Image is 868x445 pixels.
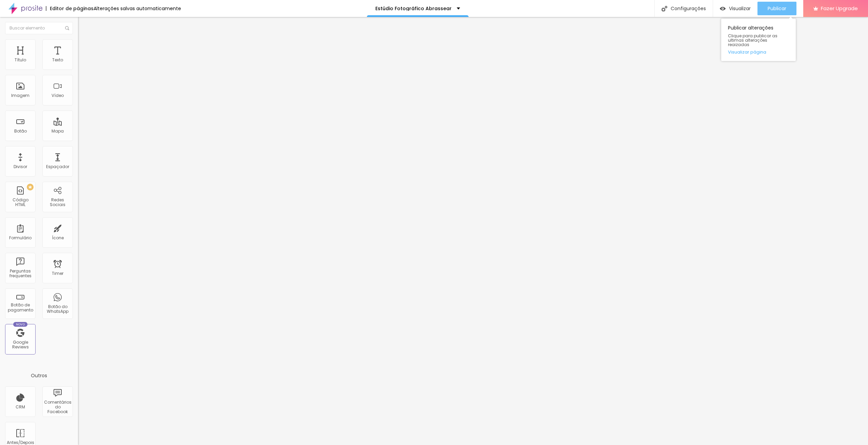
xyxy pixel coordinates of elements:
div: Botão [14,129,27,134]
div: Vídeo [52,93,64,98]
div: Novo [13,322,28,327]
iframe: Editor [78,17,868,445]
div: Texto [52,58,63,62]
div: Perguntas frequentes [7,269,34,279]
p: Estúdio Fotográfico Abrassear [375,6,452,11]
div: Google Reviews [7,340,34,350]
img: Icone [65,26,69,30]
button: Visualizar [713,2,757,15]
img: view-1.svg [720,6,726,12]
button: Publicar [757,2,796,15]
div: Antes/Depois [7,440,34,445]
span: Fazer Upgrade [821,5,858,11]
div: Botão de pagamento [7,303,34,312]
div: Alterações salvas automaticamente [94,6,181,11]
div: Botão do WhatsApp [44,304,71,314]
div: Redes Sociais [44,198,71,207]
div: Imagem [11,93,29,98]
img: Icone [662,6,667,12]
span: Visualizar [729,6,751,11]
div: CRM [16,405,25,409]
div: Divisor [14,164,27,169]
span: Clique para publicar as ultimas alterações reaizadas [728,34,789,47]
div: Timer [52,271,63,276]
div: Título [15,58,26,62]
div: Formulário [9,236,32,240]
div: Comentários do Facebook [44,400,71,414]
a: Visualizar página [728,50,789,54]
div: Editor de páginas [46,6,94,11]
div: Mapa [52,129,64,134]
div: Espaçador [46,164,69,169]
span: Publicar [768,6,786,11]
input: Buscar elemento [5,22,73,34]
div: Código HTML [7,198,34,207]
div: Ícone [52,236,64,240]
div: Publicar alterações [721,19,796,61]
